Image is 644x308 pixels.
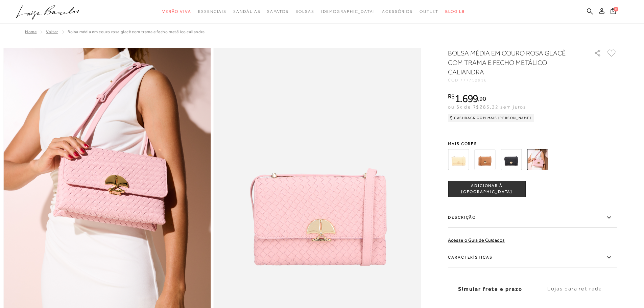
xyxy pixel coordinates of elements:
span: Acessórios [382,9,413,14]
a: categoryNavScreenReaderText [382,5,413,18]
span: Mais cores [448,142,617,146]
button: 0 [609,7,618,17]
span: 90 [479,95,486,102]
span: 0 [614,7,618,11]
span: Verão Viva [162,9,191,14]
span: ADICIONAR À [GEOGRAPHIC_DATA] [448,183,525,195]
label: Descrição [448,208,617,228]
a: categoryNavScreenReaderText [420,5,438,18]
div: CÓD: [448,78,583,82]
i: R$ [448,93,455,99]
img: BOLSA MÉDIA EM COURO CARAMELO COM TRAMA E FECHO METÁLICO CALIANDRA [474,149,495,170]
span: Bolsas [295,9,314,14]
span: Outlet [420,9,438,14]
img: BOLSA MÉDIA EM COURO BAUNILHA COM TRAMA E FECHO METÁLICO CALIANDRA [448,149,469,170]
a: categoryNavScreenReaderText [295,5,314,18]
label: Características [448,248,617,267]
img: BOLSA MÉDIA EM COURO PRETO COM TRAMA E FECHO METÁLICO CALIANDRA [501,149,522,170]
a: Home [25,29,37,34]
a: categoryNavScreenReaderText [233,5,260,18]
span: Sandálias [233,9,260,14]
a: categoryNavScreenReaderText [267,5,288,18]
span: Sapatos [267,9,288,14]
span: BOLSA MÉDIA EM COURO ROSA GLACÊ COM TRAMA E FECHO METÁLICO CALIANDRA [68,29,205,34]
label: Simular frete e prazo [448,280,532,298]
a: noSubCategoriesText [321,5,375,18]
span: ou 6x de R$283,32 sem juros [448,104,526,110]
button: ADICIONAR À [GEOGRAPHIC_DATA] [448,181,526,197]
a: categoryNavScreenReaderText [198,5,226,18]
a: Voltar [46,29,58,34]
label: Lojas para retirada [532,280,617,298]
h1: BOLSA MÉDIA EM COURO ROSA GLACÊ COM TRAMA E FECHO METÁLICO CALIANDRA [448,48,575,77]
div: Cashback com Mais [PERSON_NAME] [448,114,534,122]
span: BLOG LB [445,9,465,14]
span: [DEMOGRAPHIC_DATA] [321,9,375,14]
a: categoryNavScreenReaderText [162,5,191,18]
span: 777712916 [460,78,487,82]
a: BLOG LB [445,5,465,18]
span: 1.699 [455,92,478,104]
i: , [478,96,486,102]
span: Essenciais [198,9,226,14]
img: BOLSA MÉDIA EM COURO ROSA GLACÊ COM TRAMA E FECHO METÁLICO CALIANDRA [527,149,548,170]
a: Acesse o Guia de Cuidados [448,237,505,243]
